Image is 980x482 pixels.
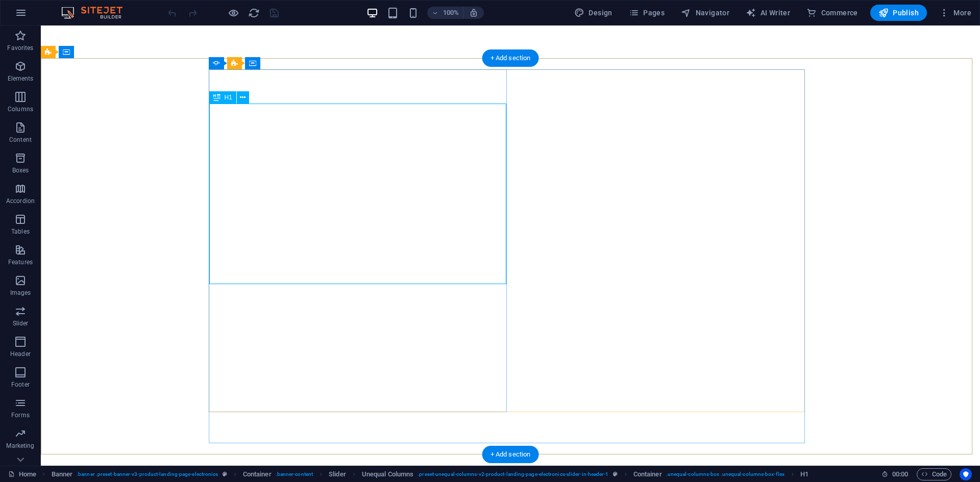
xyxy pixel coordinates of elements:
button: reload [248,7,260,19]
p: Header [10,350,31,358]
div: + Add section [482,446,539,463]
span: Click to select. Double-click to edit [52,468,73,480]
span: AI Writer [746,8,790,18]
button: Design [570,5,617,21]
i: This element is a customizable preset [223,471,227,477]
span: Click to select. Double-click to edit [243,468,272,480]
button: Usercentrics [960,468,972,480]
button: AI Writer [742,5,794,21]
span: . banner-content [276,468,313,480]
button: Publish [870,5,927,21]
div: + Add section [482,49,539,67]
span: Click to select. Double-click to edit [633,468,662,480]
p: Features [8,258,33,266]
p: Slider [13,319,29,327]
span: Publish [878,8,919,18]
p: Accordion [6,197,35,205]
span: : [899,470,901,478]
span: Code [921,468,947,480]
nav: breadcrumb [52,468,809,480]
div: Design (Ctrl+Alt+Y) [570,5,617,21]
img: Editor Logo [59,7,135,19]
p: Favorites [7,44,33,52]
p: Elements [8,74,34,83]
p: Columns [8,105,33,113]
span: Click to select. Double-click to edit [800,468,808,480]
i: On resize automatically adjust zoom level to fit chosen device. [469,8,478,17]
p: Boxes [12,166,29,174]
p: Marketing [6,442,34,450]
span: Navigator [681,8,729,18]
p: Forms [11,411,30,419]
span: Commerce [806,8,858,18]
button: Code [917,468,951,480]
span: Pages [629,8,665,18]
span: Design [574,8,612,18]
h6: 100% [443,7,459,19]
button: More [935,5,975,21]
button: Pages [625,5,669,21]
p: Footer [11,380,30,389]
button: Navigator [677,5,733,21]
p: Images [10,289,31,297]
button: 100% [427,7,463,19]
a: Click to cancel selection. Double-click to open Pages [8,468,36,480]
span: . banner .preset-banner-v3-product-landing-page-electronics [77,468,218,480]
span: . preset-unequal-columns-v2-product-landing-page-electronics-slider-in-header-1 [418,468,608,480]
span: Click to select. Double-click to edit [362,468,413,480]
i: Reload page [248,7,260,19]
span: Click to select. Double-click to edit [329,468,346,480]
i: This element is a customizable preset [613,471,618,477]
p: Content [9,136,32,144]
span: H1 [225,94,232,100]
button: Click here to leave preview mode and continue editing [227,7,239,19]
button: Commerce [802,5,862,21]
p: Tables [11,227,30,236]
span: More [939,8,971,18]
h6: Session time [881,468,909,480]
span: . unequal-columns-box .unequal-columns-box-flex [666,468,785,480]
span: 00 00 [892,468,908,480]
